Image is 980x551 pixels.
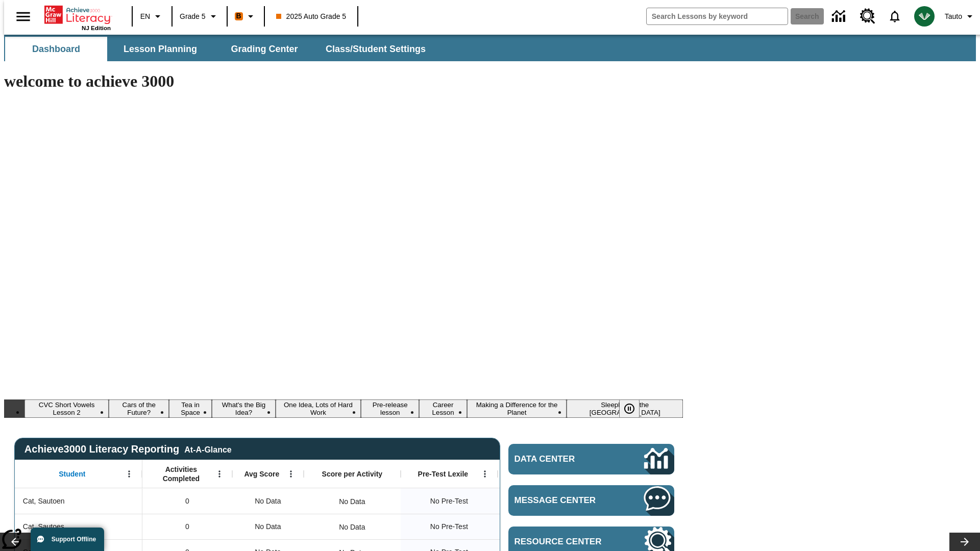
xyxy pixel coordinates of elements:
[514,454,610,464] span: Data Center
[250,491,286,512] span: No Data
[4,37,435,61] div: SubNavbar
[361,399,420,418] button: Slide 6 Pre-release lesson
[213,37,315,61] button: Grading Center
[945,11,962,22] span: Tauto
[322,469,383,479] span: Score per Activity
[176,7,224,26] button: Grade: Grade 5, Select a grade
[326,43,426,55] span: Class/Student Settings
[24,399,109,418] button: Slide 1 CVC Short Vowels Lesson 2
[276,399,361,418] button: Slide 5 One Idea, Lots of Hard Work
[4,35,976,61] div: SubNavbar
[508,485,674,516] a: Message Center
[881,3,908,30] a: Notifications
[232,488,304,514] div: No Data, Cat, Sautoen
[647,8,788,24] input: search field
[317,37,434,61] button: Class/Student Settings
[142,514,232,539] div: 0, Cat, Sautoes
[142,488,232,514] div: 0, Cat, Sautoen
[232,514,304,539] div: No Data, Cat, Sautoes
[514,537,614,547] span: Resource Center
[334,491,370,512] div: No Data, Cat, Sautoen
[236,10,241,22] span: B
[8,2,38,32] button: Open side menu
[430,521,468,532] span: No Pre-Test, Cat, Sautoes
[949,533,980,551] button: Lesson carousel, Next
[136,7,168,26] button: Language: EN, Select a language
[514,495,614,506] span: Message Center
[31,528,104,551] button: Support Offline
[23,496,65,507] span: Cat, Sautoen
[941,7,980,26] button: Profile/Settings
[185,496,189,507] span: 0
[44,5,111,25] a: Home
[283,466,299,482] button: Open Menu
[619,399,650,418] div: Pause
[508,444,674,474] a: Data Center
[276,11,347,22] span: 2025 Auto Grade 5
[148,465,215,483] span: Activities Completed
[467,399,567,418] button: Slide 8 Making a Difference for the Planet
[140,11,150,22] span: EN
[914,6,935,27] img: avatar image
[5,37,107,61] button: Dashboard
[567,399,683,418] button: Slide 9 Sleepless in the Animal Kingdom
[32,43,80,55] span: Dashboard
[23,521,64,532] span: Cat, Sautoes
[250,516,286,537] span: No Data
[180,11,206,22] span: Grade 5
[430,496,468,507] span: No Pre-Test, Cat, Sautoen
[185,521,189,532] span: 0
[24,443,232,455] span: Achieve3000 Literacy Reporting
[52,536,96,543] span: Support Offline
[477,466,493,482] button: Open Menu
[212,399,276,418] button: Slide 4 What's the Big Idea?
[121,466,137,482] button: Open Menu
[109,37,211,61] button: Lesson Planning
[334,517,370,537] div: No Data, Cat, Sautoes
[44,4,111,31] div: Home
[212,466,227,482] button: Open Menu
[124,43,197,55] span: Lesson Planning
[854,3,881,30] a: Resource Center, Will open in new tab
[244,469,279,479] span: Avg Score
[231,7,261,26] button: Boost Class color is orange. Change class color
[231,43,298,55] span: Grading Center
[82,25,111,31] span: NJ Edition
[619,399,640,418] button: Pause
[419,399,467,418] button: Slide 7 Career Lesson
[826,3,854,31] a: Data Center
[908,3,941,30] button: Select a new avatar
[109,399,169,418] button: Slide 2 Cars of the Future?
[59,469,85,479] span: Student
[184,443,231,455] div: At-A-Glance
[4,72,683,91] h1: welcome to achieve 3000
[418,469,469,479] span: Pre-Test Lexile
[169,399,212,418] button: Slide 3 Tea in Space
